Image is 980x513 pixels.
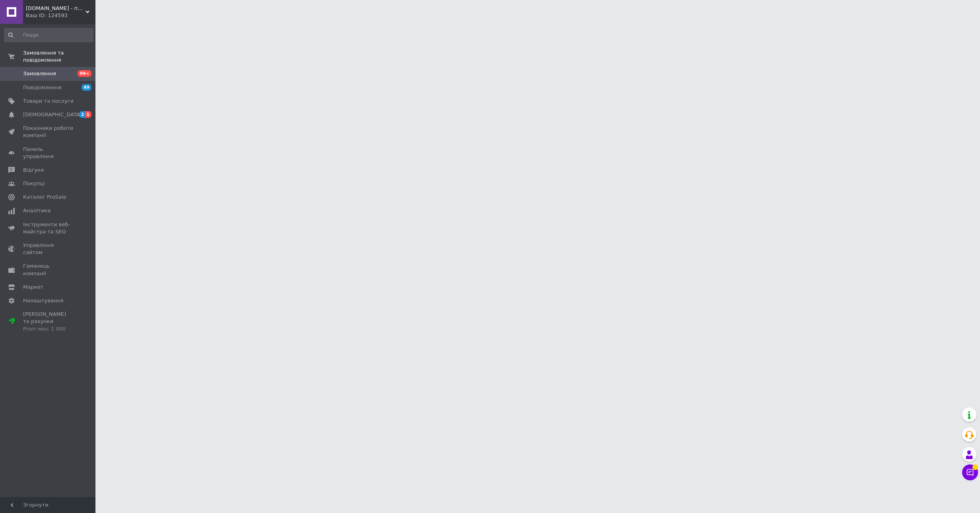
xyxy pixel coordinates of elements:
[23,125,74,139] span: Показники роботи компанії
[23,284,43,291] span: Маркет
[23,111,82,118] span: [DEMOGRAPHIC_DATA]
[78,70,91,77] span: 99+
[23,194,66,201] span: Каталог ProSale
[26,12,95,19] div: Ваш ID: 124593
[23,84,62,91] span: Повідомлення
[82,84,91,91] span: 49
[79,111,86,118] span: 2
[962,464,978,480] button: Чат з покупцем
[23,242,74,256] span: Управління сайтом
[23,70,56,77] span: Замовлення
[85,111,91,118] span: 1
[23,325,74,333] div: Prom мікс 1 000
[4,28,93,42] input: Пошук
[23,262,74,277] span: Гаманець компанії
[23,297,64,304] span: Налаштування
[26,5,86,12] span: KAVA.NET.UA - подарункові набори чаю та кави, мідні турки, натуральна кава, елітний чай та аксесуари
[23,166,44,174] span: Відгуки
[23,221,74,235] span: Інструменти веб-майстра та SEO
[23,49,95,64] span: Замовлення та повідомлення
[23,180,45,187] span: Покупці
[23,207,51,214] span: Аналітика
[23,146,74,160] span: Панель управління
[23,311,74,333] span: [PERSON_NAME] та рахунки
[23,98,74,105] span: Товари та послуги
